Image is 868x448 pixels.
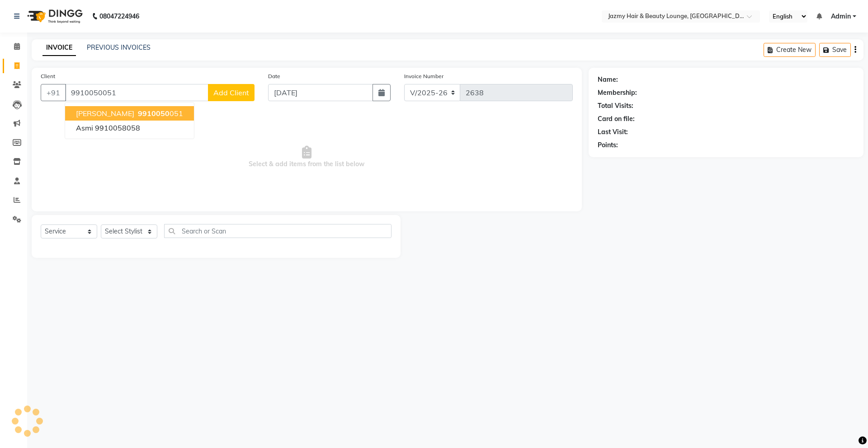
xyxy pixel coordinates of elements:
[99,4,139,29] b: 08047224946
[268,72,280,80] label: Date
[76,109,134,118] span: [PERSON_NAME]
[76,123,93,132] span: Asmi
[213,88,249,97] span: Add Client
[41,72,55,80] label: Client
[136,109,183,118] ngb-highlight: 051
[87,43,151,51] a: PREVIOUS INVOICES
[65,84,208,101] input: Search by Name/Mobile/Email/Code
[598,127,628,137] div: Last Visit:
[404,72,443,80] label: Invoice Number
[138,109,170,118] span: 9910050
[831,12,851,21] span: Admin
[819,43,851,57] button: Save
[598,101,633,111] div: Total Visits:
[164,224,392,238] input: Search or Scan
[41,84,66,101] button: +91
[208,84,255,101] button: Add Client
[23,4,85,29] img: logo
[598,88,637,98] div: Membership:
[598,75,618,84] div: Name:
[42,40,76,56] a: INVOICE
[41,112,573,202] span: Select & add items from the list below
[95,123,140,132] ngb-highlight: 9910058058
[598,114,635,124] div: Card on file:
[598,140,618,150] div: Points:
[764,43,816,57] button: Create New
